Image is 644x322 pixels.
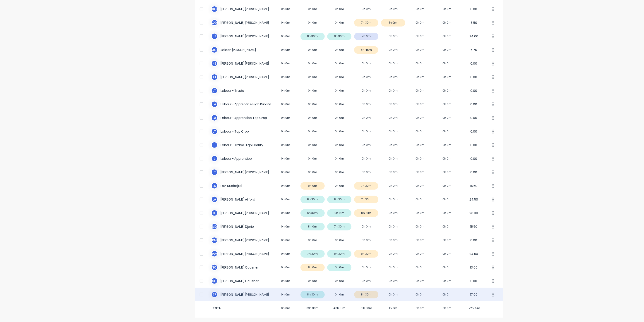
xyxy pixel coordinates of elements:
[326,306,353,310] span: 46h 15m
[299,306,326,310] span: 63h 30m
[434,306,461,310] span: 0h 0m
[211,306,272,310] span: TOTAL
[353,306,380,310] span: 61h 30m
[460,306,487,310] span: 172h 15m
[272,306,299,310] span: 0h 0m
[407,306,434,310] span: 0h 0m
[380,306,407,310] span: 1h 0m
